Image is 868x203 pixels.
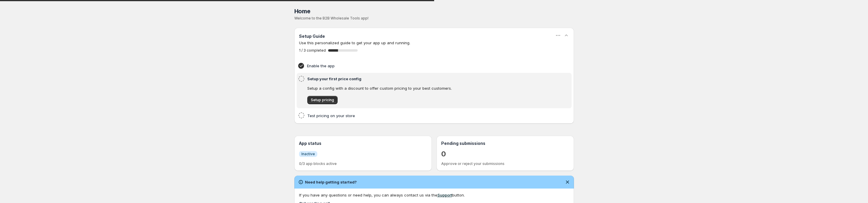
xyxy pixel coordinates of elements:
[299,192,569,198] div: If you have any questions or need help, you can always contact us via the button.
[563,178,572,186] button: Dismiss notification
[301,152,315,156] span: Inactive
[307,85,541,91] p: Setup a config with a discount to offer custom pricing to your best customers.
[305,179,357,185] h2: Need help getting started?
[441,161,569,166] p: Approve or reject your submissions
[299,40,569,46] p: Use this personalized guide to get your app up and running.
[437,193,452,197] a: Support
[307,96,338,104] a: Setup pricing
[307,63,543,69] h4: Enable the app
[441,149,446,159] a: 0
[294,16,574,21] p: Welcome to the B2B Wholesale Tools app!
[294,8,311,15] span: Home
[307,76,543,82] h4: Setup your first price config
[299,151,317,157] a: InfoInactive
[299,48,326,53] span: 1 / 3 completed
[441,140,569,146] h3: Pending submissions
[307,113,543,119] h4: Test pricing on your store
[311,98,334,102] span: Setup pricing
[299,33,325,39] h3: Setup Guide
[299,161,427,166] p: 0/3 app blocks active
[299,140,427,146] h3: App status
